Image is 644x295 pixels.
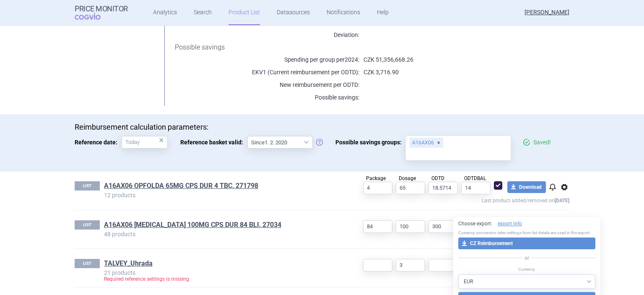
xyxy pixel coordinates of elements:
[75,13,112,20] span: COGVIO
[359,55,548,64] p: CZK 51,356,668.26
[104,231,337,237] p: 48 products
[175,43,548,51] h1: Possible savings
[337,194,569,205] p: Last product added/removed on
[175,31,359,39] p: Deviation:
[175,68,359,76] p: EKV1 (Current reimbursement per ODTD):
[337,233,569,243] p: Last product added/removed on
[458,230,595,236] p: Currency conversion rates settings from list details are used in the export.
[337,272,569,282] p: Last product added/removed on
[464,175,486,181] span: ODTDBAL
[104,259,337,270] h1: TALVEY_Uhrada
[359,68,548,76] p: CZK 3,716.90
[498,220,522,227] a: export info
[175,55,359,64] p: Spending per group per 2024 :
[366,175,386,181] span: Package
[507,181,546,193] button: Download
[458,220,595,227] p: Choose export:
[522,254,531,262] span: or
[523,136,565,149] div: Saved!
[122,136,168,149] input: Reference date:×
[75,220,100,230] p: LIST
[409,149,508,159] input: Possible savings groups:A16AX06
[159,136,164,145] div: ×
[104,220,337,231] h1: A16AX06 ZAVESCA 100MG CPS DUR 84 BLI, 27034
[175,81,359,89] p: New reimbursement per ODTD:
[104,220,281,230] a: A16AX06 [MEDICAL_DATA] 100MG CPS DUR 84 BLI, 27034
[75,259,100,268] p: LIST
[104,270,337,276] p: 21 products
[75,181,100,191] p: LIST
[75,5,128,13] strong: Price Monitor
[104,181,258,191] a: A16AX06 OPFOLDA 65MG CPS DUR 4 TBC, 271798
[410,138,443,148] div: A16AX06
[247,136,313,149] select: Reference basket valid:
[104,277,337,282] p: Required reference settings is missing
[75,136,122,149] span: Reference date:
[104,192,337,198] p: 12 products
[555,198,569,204] strong: [DATE]
[75,5,128,21] a: Price MonitorCOGVIO
[458,238,595,249] button: CZ Reimbursement
[104,181,337,192] h1: A16AX06 OPFOLDA 65MG CPS DUR 4 TBC, 271798
[335,136,406,149] span: Possible savings groups:
[75,123,569,132] p: Reimbursement calculation parameters:
[180,136,247,149] span: Reference basket valid:
[175,93,359,102] p: Possible savings:
[399,175,416,181] span: Dosage
[458,266,595,272] p: Currency
[431,175,444,181] span: ODTD
[104,259,153,268] a: TALVEY_Uhrada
